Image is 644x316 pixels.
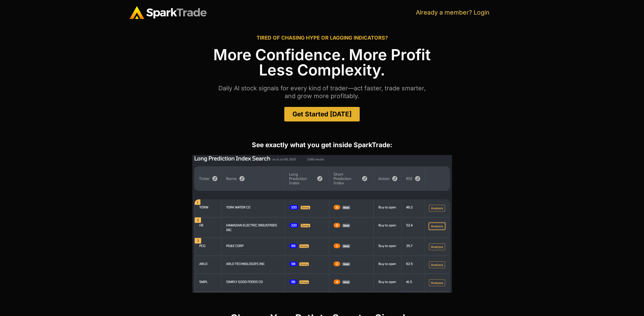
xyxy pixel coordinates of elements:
[129,35,515,40] h2: TIRED OF CHASING HYPE OR LAGGING INDICATORS?
[129,84,515,100] p: Daily Al stock signals for every kind of trader—act faster, trade smarter, and grow more profitably.
[284,107,360,121] a: Get Started [DATE]
[416,9,490,16] a: Already a member? Login
[129,142,515,148] h2: See exactly what you get inside SparkTrade:
[292,111,352,117] span: Get Started [DATE]
[129,47,515,77] h1: More Confidence. More Profit Less Complexity.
